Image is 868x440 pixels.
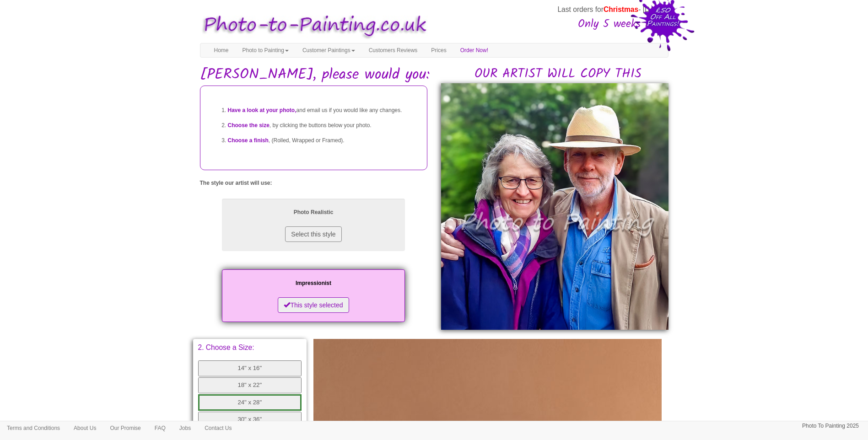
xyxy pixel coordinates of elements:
a: Customer Paintings [296,43,362,57]
h3: Only 5 weeks left! [431,18,665,30]
img: Photo to Painting [195,8,430,43]
button: 24" x 28" [198,394,302,411]
p: Photo Realistic [231,208,396,217]
h1: [PERSON_NAME], please would you: [200,67,669,83]
span: Have a look at your photo, [228,107,297,113]
a: About Us [67,421,103,435]
p: Photo To Painting 2025 [802,421,859,431]
a: Our Promise [103,421,147,435]
button: Select this style [285,226,341,242]
span: Choose a finish [228,137,269,144]
label: The style our artist will use: [200,179,272,187]
a: Jobs [173,421,198,435]
a: Photo to Painting [236,43,296,57]
a: FAQ [148,421,173,435]
a: Order Now! [453,43,495,57]
span: Christmas [604,5,638,13]
p: 2. Choose a Size: [198,344,302,351]
button: 14" x 16" [198,360,302,376]
li: , (Rolled, Wrapped or Framed). [228,133,418,148]
span: Last orders for - [DATE] [557,5,665,13]
button: This style selected [278,297,349,313]
button: 30" x 36" [198,412,302,428]
a: Customers Reviews [362,43,425,57]
img: Jody, please would you: [441,83,669,330]
span: Choose the size [228,122,270,129]
a: Home [207,43,236,57]
li: and email us if you would like any changes. [228,103,418,118]
h2: OUR ARTIST WILL COPY THIS [448,67,669,81]
button: 18" x 22" [198,377,302,393]
li: , by clicking the buttons below your photo. [228,118,418,133]
p: Impressionist [231,279,396,288]
a: Contact Us [198,421,238,435]
a: Prices [424,43,453,57]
